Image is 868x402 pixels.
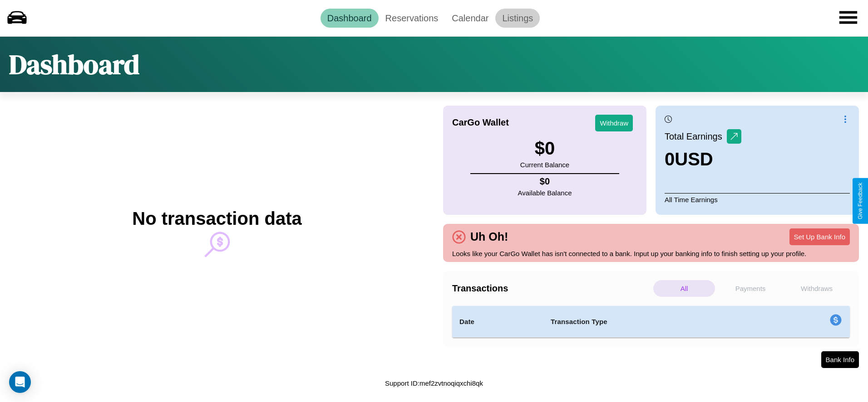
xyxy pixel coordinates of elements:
[551,316,756,327] h4: Transaction Type
[459,316,536,327] h4: Date
[821,351,859,368] button: Bank Info
[665,128,727,145] p: Total Earnings
[466,230,513,243] h4: Uh Oh!
[452,283,651,294] h4: Transactions
[452,117,509,128] h4: CarGo Wallet
[518,176,572,187] h4: $ 0
[857,183,863,219] div: Give Feedback
[385,377,483,389] p: Support ID: mef2zvtnoqiqxchi8qk
[132,208,301,229] h2: No transaction data
[595,115,633,131] button: Withdraw
[452,247,850,260] p: Looks like your CarGo Wallet has isn't connected to a bank. Input up your banking info to finish ...
[495,9,540,28] a: Listings
[445,9,495,28] a: Calendar
[786,280,848,297] p: Withdraws
[665,193,850,206] p: All Time Earnings
[321,9,379,28] a: Dashboard
[9,46,139,83] h1: Dashboard
[9,371,31,393] div: Open Intercom Messenger
[720,280,781,297] p: Payments
[452,306,850,338] table: simple table
[379,9,445,28] a: Reservations
[518,187,572,199] p: Available Balance
[520,138,569,159] h3: $ 0
[653,280,715,297] p: All
[520,159,569,171] p: Current Balance
[789,228,850,245] button: Set Up Bank Info
[665,149,741,170] h3: 0 USD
